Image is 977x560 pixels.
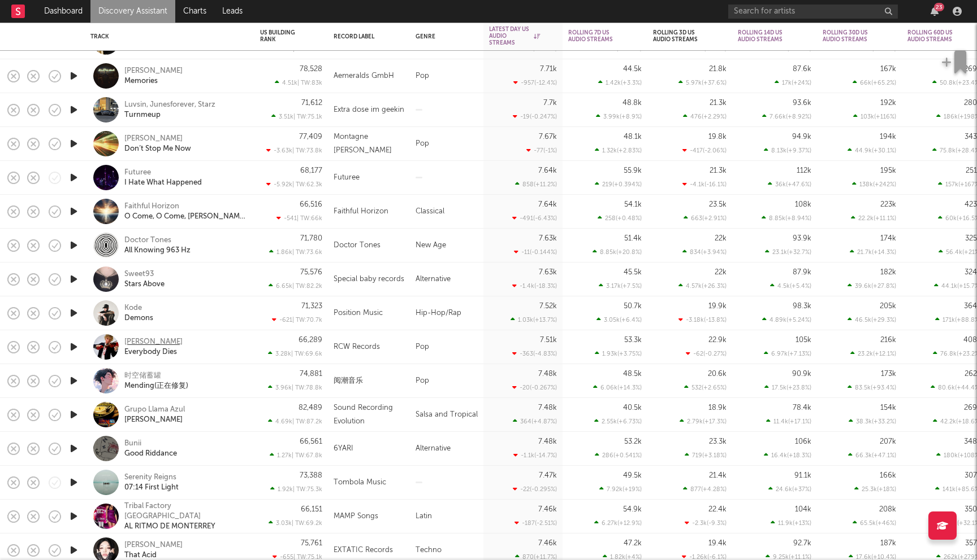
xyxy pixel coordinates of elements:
a: Luvsin, Junesforever, Starz [124,100,215,110]
div: 23.2k ( +12.1 % ) [850,350,896,357]
div: 82,489 [299,404,322,412]
div: Bunii [124,439,141,449]
div: Latin [410,500,483,533]
div: Alternative [410,432,483,466]
div: 40.5k [623,404,642,412]
div: 1.03k ( +13.7 % ) [511,316,557,323]
div: 90.9k [792,370,811,378]
div: Special baby records [334,273,404,286]
div: 83.5k ( +93.4 % ) [848,384,896,391]
div: 104k [795,506,811,513]
div: 7.7k [543,99,557,107]
div: 71,323 [301,303,322,310]
a: 07:14 First Light [124,483,179,493]
a: Memories [124,76,158,86]
div: 48.1k [624,133,642,141]
div: 21.3k [710,167,727,174]
div: 1.92k | TW: 75.3k [260,485,322,493]
div: 6YARI [334,442,353,456]
div: Futuree [124,168,151,178]
div: 3.96k | TW: 78.8k [260,384,322,391]
div: -541 | TW: 66k [260,215,322,222]
a: Kode [124,303,142,313]
div: 3.03k | TW: 69.2k [260,519,322,527]
div: 44.9k ( +30.1 % ) [848,147,896,154]
div: 205k [880,303,896,310]
div: 47.2k [624,540,642,547]
div: 4.51k | TW: 83k [260,79,322,86]
a: 时空储蓄罐 [124,371,161,381]
div: 174k [880,235,896,242]
div: Pop [410,330,483,364]
div: Track [90,33,243,40]
div: 65.5k ( +46 % ) [853,519,896,527]
div: Montagne [PERSON_NAME] [334,130,404,158]
div: 7.51k [540,336,557,344]
div: Pop [410,59,483,93]
div: 173k [881,370,896,378]
div: 7.63k [539,269,557,276]
div: Extra dose im geekin [334,103,404,117]
div: 192k [880,99,896,107]
div: 66,151 [301,506,322,513]
div: 7.46k [538,540,557,547]
div: 167k [880,65,896,73]
div: Everybody Dies [124,347,177,357]
div: 106k [795,438,811,445]
div: Faithful Horizon [334,205,388,218]
div: Record Label [334,33,387,40]
div: 55.9k [624,167,642,174]
div: 21.3k [710,99,727,107]
div: Rolling 3D US Audio Streams [653,29,710,43]
div: 23.3k [709,438,727,445]
div: Doctor Tones [334,239,381,252]
div: 858 ( +11.2 % ) [515,181,557,188]
div: 44.5k [623,65,642,73]
div: 94.9k [792,133,811,141]
div: Serenity Reigns [124,473,176,483]
div: 66,561 [300,438,322,445]
div: Turnmeup [124,110,161,120]
div: 6.27k ( +12.9 % ) [594,519,642,527]
div: Rolling 30D US Audio Streams [823,29,879,43]
div: Aemeralds GmbH [334,69,394,83]
div: -621 | TW: 70.7k [260,316,322,323]
div: Good Riddance [124,449,177,459]
div: 71,612 [301,99,322,107]
div: 17.5k ( +23.8 % ) [764,384,811,391]
div: -491 ( -6.43 % ) [512,215,557,222]
div: -5.92k | TW: 62.3k [260,181,322,188]
div: 23.1k ( +32.7 % ) [765,248,811,256]
div: I Hate What Happened [124,178,202,188]
div: -1.4k ( -18.3 % ) [512,282,557,290]
div: 93.6k [793,99,811,107]
a: Tribal Factory [GEOGRAPHIC_DATA] [124,501,246,522]
div: 7.64k [538,201,557,208]
div: 19.4k [708,540,727,547]
a: Faithful Horizon [124,202,179,212]
div: Pop [410,127,483,161]
div: AL RITMO DE MONTERREY [124,522,215,532]
div: 38.3k ( +33.2 % ) [849,418,896,425]
div: 7.67k [539,133,557,141]
div: 22.4k [708,506,727,513]
div: 4.5k ( +5.4 % ) [770,282,811,290]
div: 阅潮音乐 [334,374,363,388]
a: [PERSON_NAME] [124,66,183,76]
a: Stars Above [124,279,165,290]
div: 91.1k [794,472,811,479]
div: 4.57k ( +26.3 % ) [678,282,727,290]
div: 3.51k | TW: 75.1k [260,113,322,120]
div: -3.18k ( -13.8 % ) [678,316,727,323]
div: 66k ( +65.2 % ) [853,79,896,86]
div: 663 ( +2.91 % ) [684,215,727,222]
div: 51.4k [624,235,642,242]
div: 45.5k [624,269,642,276]
div: 208k [879,506,896,513]
div: Position Music [334,307,383,320]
